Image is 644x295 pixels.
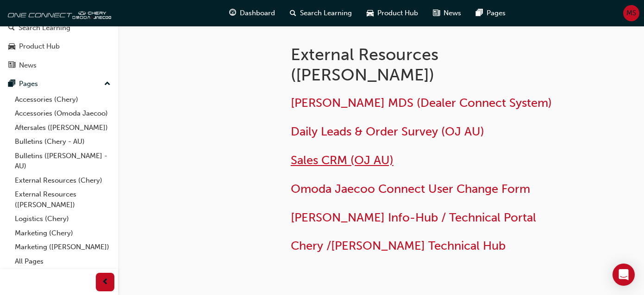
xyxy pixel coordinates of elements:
span: pages-icon [8,80,15,88]
div: Open Intercom Messenger [613,264,635,286]
a: External Resources ([PERSON_NAME]) [11,187,114,212]
span: Search Learning [300,8,352,18]
span: search-icon [8,24,15,32]
a: Accessories (Chery) [11,92,114,107]
span: guage-icon [229,7,236,19]
a: External Resources (Chery) [11,173,114,188]
span: Dashboard [240,8,275,18]
span: News [444,8,461,18]
a: Marketing ([PERSON_NAME]) [11,240,114,254]
a: guage-iconDashboard [222,4,282,23]
a: News [4,57,114,74]
span: Product Hub [377,8,418,18]
span: MS [626,8,636,18]
a: [PERSON_NAME] Info-Hub / Technical Portal [291,210,536,225]
h1: External Resources ([PERSON_NAME]) [291,44,574,85]
div: News [19,60,37,71]
a: Accessories (Omoda Jaecoo) [11,106,114,121]
span: search-icon [290,7,296,19]
span: prev-icon [102,277,109,288]
a: Daily Leads & Order Survey (OJ AU) [291,124,484,139]
a: [PERSON_NAME] MDS (Dealer Connect System) [291,96,552,110]
button: MS [623,5,639,21]
a: car-iconProduct Hub [359,4,425,23]
a: Search Learning [4,19,114,37]
a: Aftersales ([PERSON_NAME]) [11,121,114,135]
span: pages-icon [476,7,483,19]
span: up-icon [104,78,111,90]
a: Omoda Jaecoo Connect User Change Form [291,182,530,196]
div: Search Learning [19,23,70,33]
img: oneconnect [5,4,111,22]
span: car-icon [367,7,374,19]
button: Pages [4,75,114,92]
a: Marketing (Chery) [11,226,114,240]
a: Logistics (Chery) [11,212,114,226]
a: Product Hub [4,38,114,55]
a: pages-iconPages [469,4,513,23]
a: All Pages [11,254,114,269]
a: news-iconNews [425,4,469,23]
div: Product Hub [19,41,60,52]
span: Pages [487,8,506,18]
a: search-iconSearch Learning [282,4,359,23]
a: Chery /[PERSON_NAME] Technical Hub [291,239,506,253]
a: Sales CRM (OJ AU) [291,153,394,167]
span: news-icon [8,61,15,70]
a: Bulletins ([PERSON_NAME] - AU) [11,149,114,173]
span: news-icon [433,7,440,19]
span: car-icon [8,43,15,51]
a: Bulletins (Chery - AU) [11,135,114,149]
div: Pages [19,79,38,89]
